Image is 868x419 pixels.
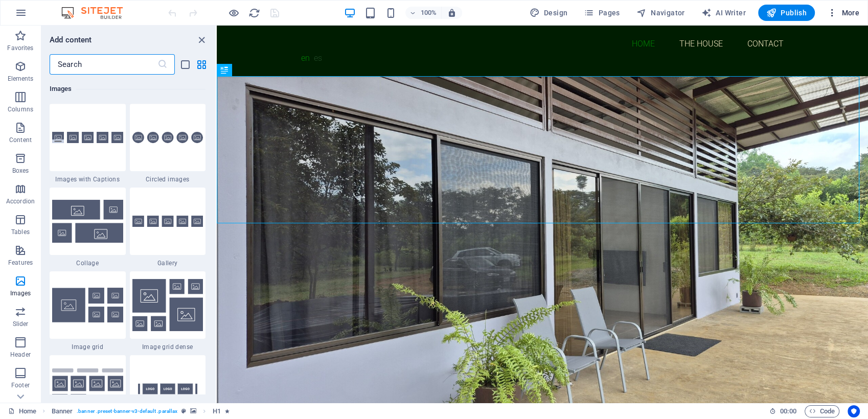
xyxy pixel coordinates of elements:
[697,5,750,21] button: AI Writer
[50,259,126,267] span: Collage
[130,104,206,183] div: Circled images
[59,7,135,19] img: Editor Logo
[405,7,442,19] button: 100%
[11,228,30,236] p: Tables
[50,188,126,267] div: Collage
[227,7,240,19] button: Click here to leave preview mode and continue editing
[7,44,33,52] p: Favorites
[758,5,815,21] button: Publish
[827,8,859,18] span: More
[580,5,624,21] button: Pages
[52,288,123,322] img: image-grid.svg
[526,5,572,21] div: Design (Ctrl+Alt+Y)
[780,405,796,417] span: 00 00
[50,343,126,351] span: Image grid
[132,132,203,144] img: images-circled.svg
[52,405,73,417] span: Click to select. Double-click to edit
[132,216,203,227] img: gallery.svg
[8,259,33,267] p: Features
[212,405,220,417] span: Click to select. Double-click to edit
[10,289,31,297] p: Images
[179,58,191,71] button: list-view
[50,271,126,351] div: Image grid
[10,351,31,359] p: Header
[130,259,206,267] span: Gallery
[805,405,839,417] button: Code
[50,54,157,75] input: Search
[132,365,203,412] img: marquee.svg
[530,8,568,18] span: Design
[421,7,437,19] h6: 100%
[8,105,33,113] p: Columns
[701,8,746,18] span: AI Writer
[526,5,572,21] button: Design
[848,405,860,417] button: Usercentrics
[248,7,260,19] i: Reload page
[52,200,123,242] img: collage.svg
[8,405,36,417] a: Click to cancel selection. Double-click to open Pages
[130,175,206,183] span: Circled images
[52,368,123,410] img: gallery-filterable.svg
[8,75,34,83] p: Elements
[766,8,807,18] span: Publish
[447,8,456,17] i: On resize automatically adjust zoom level to fit chosen device.
[190,408,196,414] i: This element contains a background
[50,104,126,183] div: Images with Captions
[225,408,230,414] i: Element contains an animation
[636,8,685,18] span: Navigator
[769,405,796,417] h6: Session time
[809,405,835,417] span: Code
[130,343,206,351] span: Image grid dense
[50,34,92,46] h6: Add content
[195,58,208,71] button: grid-view
[248,7,260,19] button: reload
[6,197,35,205] p: Accordion
[11,381,30,389] p: Footer
[823,5,863,21] button: More
[132,279,203,331] img: image-grid-dense.svg
[130,188,206,267] div: Gallery
[181,408,186,414] i: This element is a customizable preset
[584,8,620,18] span: Pages
[52,405,230,417] nav: breadcrumb
[9,136,32,144] p: Content
[12,167,29,175] p: Boxes
[13,320,29,328] p: Slider
[50,83,205,95] h6: Images
[787,407,789,415] span: :
[77,405,177,417] span: . banner .preset-banner-v3-default .parallax
[52,132,123,144] img: images-with-captions.svg
[130,271,206,351] div: Image grid dense
[632,5,689,21] button: Navigator
[50,175,126,183] span: Images with Captions
[195,34,208,46] button: close panel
